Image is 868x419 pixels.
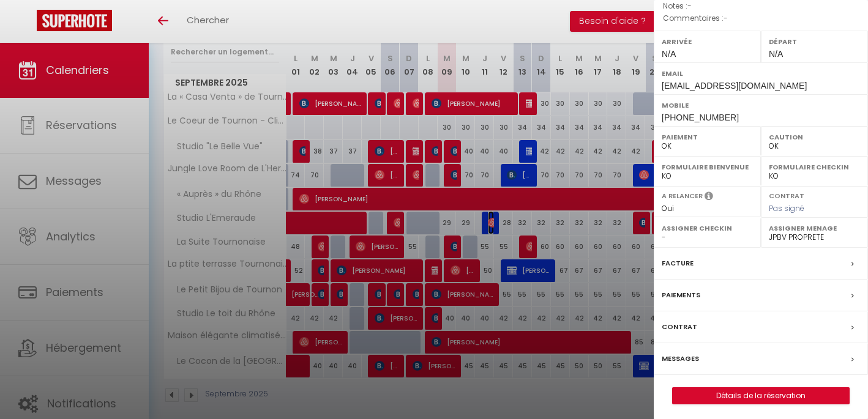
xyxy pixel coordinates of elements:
[10,5,47,42] button: Ouvrir le widget de chat LiveChat
[769,161,860,173] label: Formulaire Checkin
[662,49,676,59] span: N/A
[662,131,753,143] label: Paiement
[662,67,860,80] label: Email
[662,289,700,302] label: Paiements
[662,222,753,234] label: Assigner Checkin
[662,257,694,270] label: Facture
[769,203,804,213] span: Pas signé
[769,131,860,143] label: Caution
[769,222,860,234] label: Assigner Menage
[662,321,697,333] label: Contrat
[662,81,807,91] span: [EMAIL_ADDRESS][DOMAIN_NAME]
[662,35,753,48] label: Arrivée
[769,35,860,48] label: Départ
[662,161,753,173] label: Formulaire Bienvenue
[662,99,860,111] label: Mobile
[673,388,849,404] a: Détails de la réservation
[663,12,859,24] p: Commentaires :
[662,113,739,122] span: [PHONE_NUMBER]
[769,191,804,199] label: Contrat
[705,191,713,204] i: Sélectionner OUI si vous souhaiter envoyer les séquences de messages post-checkout
[662,191,703,201] label: A relancer
[662,352,699,365] label: Messages
[769,49,783,59] span: N/A
[672,387,850,404] button: Détails de la réservation
[724,13,728,23] span: -
[687,1,692,11] span: -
